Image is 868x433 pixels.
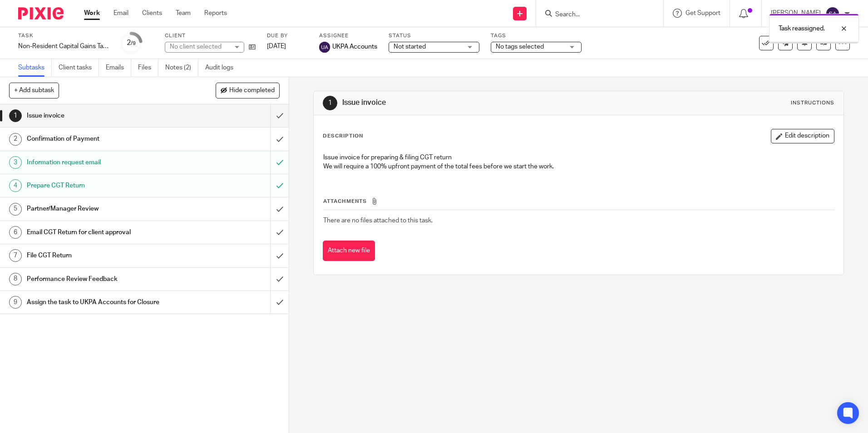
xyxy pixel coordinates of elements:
small: /9 [131,41,136,46]
button: + Add subtask [9,83,59,98]
a: Files [138,59,158,77]
a: Audit logs [205,59,240,77]
h1: Confirmation of Payment [27,132,183,146]
label: Assignee [319,32,377,39]
span: Hide completed [229,87,275,94]
div: 8 [9,273,22,285]
div: 1 [9,109,22,122]
h1: Partner/Manager Review [27,202,183,216]
div: 9 [9,296,22,309]
label: Due by [267,32,308,39]
span: There are no files attached to this task. [323,217,433,224]
p: Description [323,133,363,140]
button: Edit description [771,129,834,143]
div: 6 [9,226,22,239]
div: 4 [9,179,22,192]
img: svg%3E [319,42,330,53]
a: Subtasks [18,59,52,77]
h1: Information request email [27,156,183,169]
img: svg%3E [825,6,840,21]
div: 2 [9,133,22,146]
button: Hide completed [216,83,280,98]
label: Client [165,32,256,39]
div: 5 [9,203,22,216]
span: [DATE] [267,43,286,49]
a: Work [84,9,100,18]
p: Task reassigned. [779,24,825,33]
button: Attach new file [323,241,375,261]
label: Status [389,32,479,39]
h1: File CGT Return [27,249,183,262]
h1: Prepare CGT Return [27,179,183,192]
h1: Performance Review Feedback [27,272,183,286]
span: Attachments [323,199,367,204]
a: Client tasks [59,59,99,77]
label: Task [18,32,109,39]
a: Reports [204,9,227,18]
div: Non-Resident Capital Gains Tax Return (NRCGT) [18,42,109,51]
span: UKPA Accounts [332,42,377,51]
a: Notes (2) [165,59,198,77]
a: Team [176,9,191,18]
div: 2 [127,38,136,48]
h1: Issue invoice [342,98,598,108]
div: Instructions [791,99,834,107]
h1: Email CGT Return for client approval [27,226,183,239]
a: Emails [106,59,131,77]
div: 3 [9,156,22,169]
h1: Issue invoice [27,109,183,123]
img: Pixie [18,7,64,20]
span: No tags selected [496,44,544,50]
div: No client selected [170,42,229,51]
a: Email [113,9,128,18]
h1: Assign the task to UKPA Accounts for Closure [27,295,183,309]
span: Not started [394,44,426,50]
p: We will require a 100% upfront payment of the total fees before we start the work. [323,162,833,171]
div: 1 [323,96,337,110]
div: 7 [9,249,22,262]
a: Clients [142,9,162,18]
p: Issue invoice for preparing & filing CGT return [323,153,833,162]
